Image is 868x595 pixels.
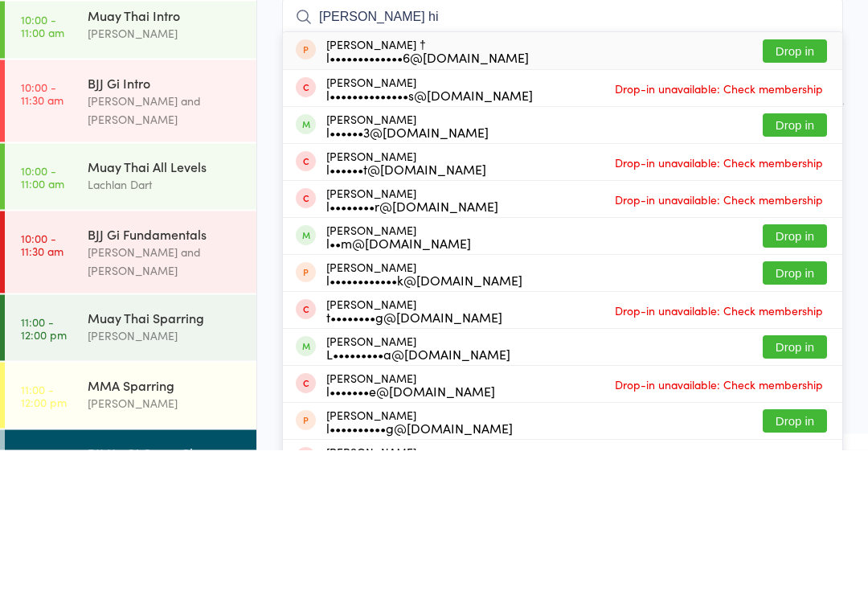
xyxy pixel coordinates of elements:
div: BJJ Gi Fundamentals [88,370,243,388]
div: [PERSON_NAME] [88,169,243,187]
a: 10:00 -11:30 amBJJ Gi Intro[PERSON_NAME] and [PERSON_NAME] [5,205,256,287]
div: BJJ Gi Intro [88,219,243,236]
span: Drop-in unavailable: Check membership [611,333,827,357]
div: Muay Thai Sparring [88,453,243,471]
div: Muay Thai Intro [88,151,243,169]
span: BJJ [282,89,818,105]
button: Drop in [763,481,827,504]
span: BJJ [282,105,843,121]
button: Drop in [763,370,827,393]
time: 10:00 - 11:00 am [21,158,64,183]
div: [PERSON_NAME] [326,332,498,358]
div: Muay Thai All Levels [88,302,243,320]
a: 10:00 -11:30 amBJJ Gi Fundamentals[PERSON_NAME] and [PERSON_NAME] [5,356,256,438]
div: l••••••••••••••s@[DOMAIN_NAME] [326,234,533,247]
div: l••••••3@[DOMAIN_NAME] [326,271,489,284]
div: [PERSON_NAME] [326,480,510,506]
div: l••••••••••g@[DOMAIN_NAME] [326,567,513,580]
time: 11:00 - 12:00 pm [21,527,67,553]
span: Drop-in unavailable: Check membership [611,518,827,542]
a: 11:00 -12:00 pmMuay Thai Sparring[PERSON_NAME] [5,440,256,506]
input: Search [282,144,843,181]
div: [PERSON_NAME] [88,539,243,557]
div: [PERSON_NAME] [326,258,489,284]
span: Drop-in unavailable: Check membership [611,222,827,246]
a: [DATE] [21,115,60,133]
div: l•••••••••••••6@[DOMAIN_NAME] [326,196,529,209]
div: [PERSON_NAME] † [326,183,529,209]
span: Drop-in unavailable: Check membership [611,444,827,468]
div: [PERSON_NAME] [326,517,495,543]
button: Drop in [763,259,827,282]
div: l••••••t@[DOMAIN_NAME] [326,308,486,321]
div: [PERSON_NAME] and [PERSON_NAME] [88,236,243,273]
a: 11:00 -12:00 pmMMA Sparring[PERSON_NAME] [5,507,256,573]
div: [PERSON_NAME] [326,369,471,395]
div: Any location [116,115,195,133]
div: Events for [21,88,100,115]
div: [PERSON_NAME] [326,295,486,321]
div: At [116,88,195,115]
span: Drop-in unavailable: Check membership [611,296,827,320]
time: 10:00 - 11:30 am [21,376,63,402]
div: l••••••••••••k@[DOMAIN_NAME] [326,419,522,432]
div: L•••••••••a@[DOMAIN_NAME] [326,493,510,506]
div: l••m@[DOMAIN_NAME] [326,382,471,395]
div: t••••••••g@[DOMAIN_NAME] [326,456,502,469]
div: [PERSON_NAME] [326,443,502,469]
div: [PERSON_NAME] [88,471,243,490]
div: [PERSON_NAME] [326,221,533,247]
div: [PERSON_NAME] [326,406,522,432]
button: Drop in [763,185,827,208]
time: 11:00 - 12:00 pm [21,460,67,486]
a: 10:00 -11:00 amMuay Thai Intro[PERSON_NAME] [5,137,256,203]
div: l•••••••e@[DOMAIN_NAME] [326,530,495,543]
div: [PERSON_NAME] and [PERSON_NAME] [88,388,243,425]
time: 10:00 - 11:30 am [21,225,63,251]
div: MMA Sparring [88,521,243,539]
h2: BJJ No Gi Comp Class Check-in [282,23,843,49]
a: 10:00 -11:00 amMuay Thai All LevelsLachlan Dart [5,289,256,355]
span: [DATE] 11:15am [282,57,818,73]
div: [PERSON_NAME] [326,554,513,580]
button: Drop in [763,555,827,578]
div: Lachlan Dart [88,320,243,339]
button: Drop in [763,407,827,430]
span: [PERSON_NAME] [282,73,818,89]
div: l••••••••r@[DOMAIN_NAME] [326,345,498,358]
time: 10:00 - 11:00 am [21,309,64,334]
img: Dominance MMA Abbotsford [16,12,76,72]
